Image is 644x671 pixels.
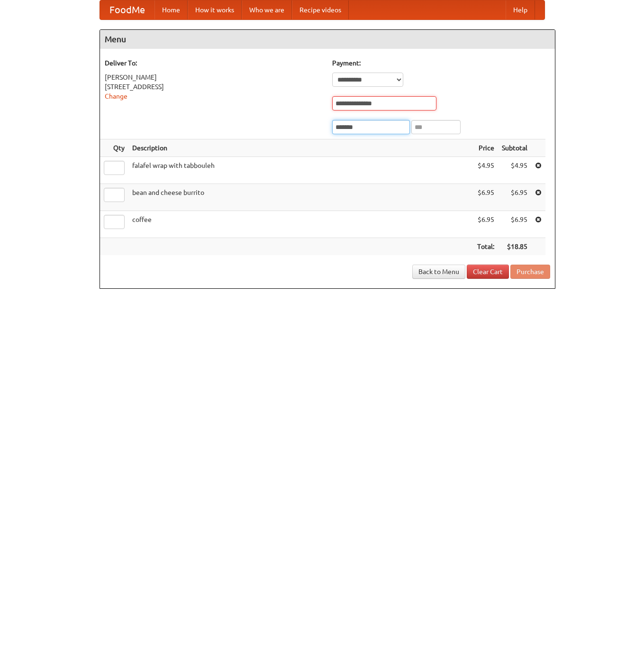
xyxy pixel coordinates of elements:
[154,0,188,19] a: Home
[467,265,509,279] a: Clear Cart
[473,184,498,211] td: $6.95
[105,82,323,92] div: [STREET_ADDRESS]
[498,184,531,211] td: $6.95
[128,211,473,238] td: coffee
[473,157,498,184] td: $4.95
[412,265,465,279] a: Back to Menu
[128,139,473,157] th: Description
[105,58,323,68] h5: Deliver To:
[105,73,323,82] div: [PERSON_NAME]
[498,157,531,184] td: $4.95
[100,0,154,19] a: FoodMe
[498,211,531,238] td: $6.95
[473,139,498,157] th: Price
[100,139,128,157] th: Qty
[510,265,550,279] button: Purchase
[473,211,498,238] td: $6.95
[498,238,531,256] th: $18.85
[292,0,349,19] a: Recipe videos
[506,0,535,19] a: Help
[473,238,498,256] th: Total:
[128,157,473,184] td: falafel wrap with tabbouleh
[242,0,292,19] a: Who we are
[128,184,473,211] td: bean and cheese burrito
[105,92,127,100] a: Change
[332,58,550,68] h5: Payment:
[188,0,242,19] a: How it works
[498,139,531,157] th: Subtotal
[100,30,555,49] h4: Menu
